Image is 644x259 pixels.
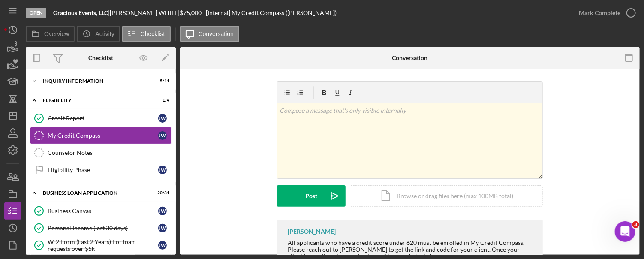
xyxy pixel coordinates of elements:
[53,9,108,16] b: Gracious Events, LLC
[570,4,640,21] button: Mark Complete
[158,241,167,250] div: J W
[48,166,158,173] div: Eligibility Phase
[77,26,120,42] button: Activity
[26,8,46,18] div: Open
[95,30,114,37] label: Activity
[305,185,317,207] div: Post
[615,221,635,242] iframe: Intercom live chat
[110,9,180,16] div: [PERSON_NAME] WHITE |
[48,208,158,214] div: Business Canvas
[48,149,171,156] div: Counselor Notes
[30,161,172,178] a: Eligibility PhaseJW
[288,228,336,235] div: [PERSON_NAME]
[43,78,148,84] div: INQUIRY INFORMATION
[30,202,172,220] a: Business CanvasJW
[43,98,148,103] div: ELIGIBILITY
[44,30,69,37] label: Overview
[48,238,158,252] div: W-2 Form (Last 2 Years) For loan requests over $5k
[122,26,171,42] button: Checklist
[277,185,346,207] button: Post
[180,26,240,42] button: Conversation
[30,220,172,237] a: Personal Income (last 30 days)JW
[154,98,169,103] div: 1 / 4
[48,115,158,122] div: Credit Report
[158,131,167,140] div: J W
[632,221,639,228] span: 3
[579,4,620,21] div: Mark Complete
[154,190,169,196] div: 20 / 31
[43,190,148,196] div: BUSINESS LOAN APPLICATION
[53,9,110,16] div: |
[158,114,167,123] div: J W
[392,54,427,61] div: Conversation
[48,225,158,232] div: Personal Income (last 30 days)
[158,166,167,174] div: J W
[30,144,172,161] a: Counselor Notes
[30,127,172,144] a: My Credit CompassJW
[158,224,167,232] div: J W
[204,9,337,16] div: | [Internal] My Credit Compass ([PERSON_NAME])
[88,54,113,61] div: Checklist
[48,132,158,139] div: My Credit Compass
[154,78,169,84] div: 5 / 11
[141,30,165,37] label: Checklist
[180,9,202,16] span: $75,000
[30,110,172,127] a: Credit ReportJW
[199,30,234,37] label: Conversation
[30,237,172,254] a: W-2 Form (Last 2 Years) For loan requests over $5kJW
[158,207,167,215] div: J W
[26,26,75,42] button: Overview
